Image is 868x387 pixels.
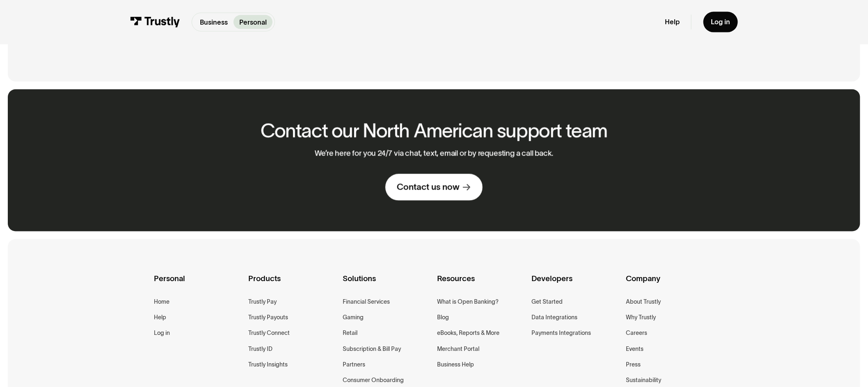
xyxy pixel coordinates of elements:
a: Business Help [437,360,474,370]
a: Press [626,360,641,370]
a: Log in [154,328,170,338]
a: Personal [234,15,273,29]
a: About Trustly [626,297,661,307]
p: Business [200,17,228,27]
a: Help [665,18,680,26]
a: Trustly Payouts [249,313,289,323]
a: Trustly ID [249,344,273,354]
div: Personal [154,273,242,297]
a: Financial Services [343,297,390,307]
a: Blog [437,313,449,323]
a: Data Integrations [531,313,577,323]
a: Partners [343,360,366,370]
a: Get Started [531,297,563,307]
p: Personal [239,17,267,27]
a: What is Open Banking? [437,297,499,307]
a: Why Trustly [626,313,656,323]
a: Help [154,313,167,323]
div: Developers [531,273,619,297]
a: Home [154,297,170,307]
h2: Contact our North American support team [261,120,607,142]
p: We’re here for you 24/7 via chat, text, email or by requesting a call back. [315,149,554,158]
a: Payments Integrations [531,328,591,338]
a: Contact us now [385,174,483,201]
div: Solutions [343,273,431,297]
a: Merchant Portal [437,344,480,354]
a: Log in [703,12,738,32]
a: Trustly Pay [249,297,277,307]
a: Retail [343,328,358,338]
a: Business [194,15,234,29]
a: Events [626,344,644,354]
a: Consumer Onboarding [343,376,404,385]
a: Trustly Insights [249,360,288,370]
div: Products [249,273,337,297]
a: Careers [626,328,647,338]
a: Sustainability [626,376,661,385]
div: Company [626,273,714,297]
img: Trustly Logo [130,17,180,27]
div: Contact us now [397,181,460,193]
a: Trustly Connect [249,328,290,338]
a: eBooks, Reports & More [437,328,500,338]
a: Subscription & Bill Pay [343,344,401,354]
div: Log in [711,18,730,26]
a: Gaming [343,313,364,323]
div: Resources [437,273,525,297]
